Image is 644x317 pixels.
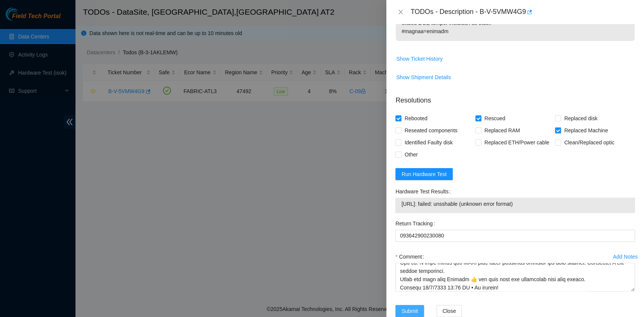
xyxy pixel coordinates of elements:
input: Return Tracking [395,230,635,242]
button: Run Hardware Test [395,168,453,180]
span: Show Shipment Details [396,73,451,81]
span: Replaced RAM [481,124,523,136]
label: Hardware Test Results [395,185,453,198]
span: Show Ticket History [396,55,443,63]
span: Other [401,149,421,161]
span: Replaced ETH/Power cable [481,136,552,149]
span: Clean/Replaced optic [561,136,617,149]
span: Rebooted [401,112,430,124]
textarea: Comment [395,263,635,291]
label: Return Tracking [395,217,438,230]
button: Show Ticket History [396,53,443,65]
span: close [398,9,404,15]
span: Replaced Machine [561,124,611,136]
button: Add Notes [613,251,638,263]
button: Close [437,305,462,317]
button: Close [395,9,406,16]
button: Show Shipment Details [396,71,451,83]
span: Reseated components [401,124,460,136]
span: Replaced disk [561,112,600,124]
span: Run Hardware Test [401,170,447,178]
div: TODOs - Description - B-V-5VMW4G9 [410,6,635,18]
div: Add Notes [613,254,638,259]
span: [URL]: failed: unsshable (unknown error format) [401,200,629,208]
span: Identified Faulty disk [401,136,456,149]
span: Rescued [481,112,508,124]
button: Submit [395,305,424,317]
span: Submit [401,307,418,315]
p: Resolutions [395,89,635,106]
span: Close [443,307,456,315]
label: Comment [395,251,427,263]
